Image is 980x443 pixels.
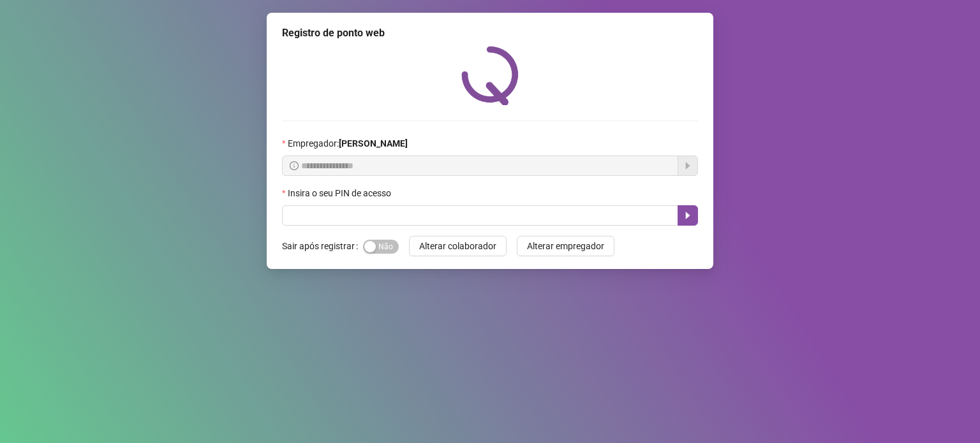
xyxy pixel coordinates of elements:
[683,210,693,221] span: caret-right
[517,236,614,256] button: Alterar empregador
[282,186,399,200] label: Insira o seu PIN de acesso
[409,236,507,256] button: Alterar colaborador
[288,136,408,150] span: Empregador :
[339,138,408,149] strong: [PERSON_NAME]
[282,236,363,256] label: Sair após registrar
[527,239,604,253] span: Alterar empregador
[419,239,496,253] span: Alterar colaborador
[282,25,698,41] div: Registro de ponto web
[290,161,299,170] span: info-circle
[461,46,519,105] img: QRPoint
